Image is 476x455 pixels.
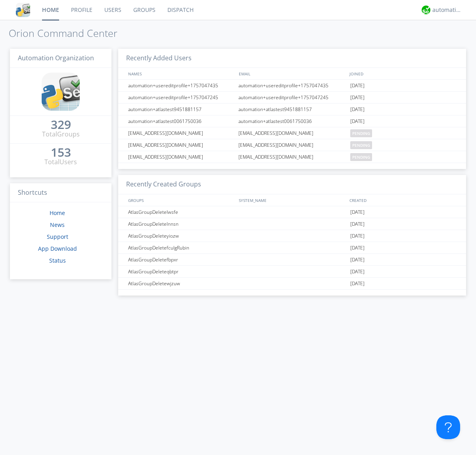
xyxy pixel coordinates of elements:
[126,242,236,253] div: AtlasGroupDeletefculgRubin
[236,151,348,163] div: [EMAIL_ADDRESS][DOMAIN_NAME]
[47,233,68,240] a: Support
[236,92,348,103] div: automation+usereditprofile+1757047245
[118,242,466,254] a: AtlasGroupDeletefculgRubin[DATE]
[44,157,77,167] div: Total Users
[436,415,460,439] iframe: Toggle Customer Support
[126,151,236,163] div: [EMAIL_ADDRESS][DOMAIN_NAME]
[237,194,347,206] div: SYSTEM_NAME
[118,115,466,127] a: automation+atlastest0061750036automation+atlastest0061750036[DATE]
[347,194,459,206] div: CREATED
[51,148,71,157] a: 153
[118,206,466,218] a: AtlasGroupDeletelwsfe[DATE]
[126,80,236,91] div: automation+usereditprofile+1757047435
[126,230,236,242] div: AtlasGroupDeleteyiozw
[50,221,65,228] a: News
[118,80,466,92] a: automation+usereditprofile+1757047435automation+usereditprofile+1757047435[DATE]
[50,209,65,217] a: Home
[126,254,236,265] div: AtlasGroupDeletefbpxr
[118,278,466,290] a: AtlasGroupDeletewjzuw[DATE]
[38,245,77,252] a: App Download
[236,80,348,91] div: automation+usereditprofile+1757047435
[432,6,462,14] div: automation+atlas
[350,141,372,149] span: pending
[118,175,466,194] h3: Recently Created Groups
[422,6,430,14] img: d2d01cd9b4174d08988066c6d424eccd
[126,278,236,289] div: AtlasGroupDeletewjzuw
[126,115,236,127] div: automation+atlastest0061750036
[350,92,365,104] span: [DATE]
[10,183,111,203] h3: Shortcuts
[350,278,365,290] span: [DATE]
[118,127,466,139] a: [EMAIL_ADDRESS][DOMAIN_NAME][EMAIL_ADDRESS][DOMAIN_NAME]pending
[118,218,466,230] a: AtlasGroupDeletelnnsn[DATE]
[126,194,235,206] div: GROUPS
[118,151,466,163] a: [EMAIL_ADDRESS][DOMAIN_NAME][EMAIL_ADDRESS][DOMAIN_NAME]pending
[350,115,365,127] span: [DATE]
[126,92,236,103] div: automation+usereditprofile+1757047245
[118,92,466,104] a: automation+usereditprofile+1757047245automation+usereditprofile+1757047245[DATE]
[350,104,365,115] span: [DATE]
[347,68,459,79] div: JOINED
[350,218,365,230] span: [DATE]
[42,130,80,139] div: Total Groups
[350,206,365,218] span: [DATE]
[126,218,236,230] div: AtlasGroupDeletelnnsn
[126,139,236,151] div: [EMAIL_ADDRESS][DOMAIN_NAME]
[126,68,235,79] div: NAMES
[350,80,365,92] span: [DATE]
[18,54,94,62] span: Automation Organization
[51,121,71,130] a: 329
[350,254,365,266] span: [DATE]
[350,230,365,242] span: [DATE]
[51,121,71,129] div: 329
[350,129,372,137] span: pending
[16,3,30,17] img: cddb5a64eb264b2086981ab96f4c1ba7
[126,104,236,115] div: automation+atlastest9451881157
[350,266,365,278] span: [DATE]
[118,266,466,278] a: AtlasGroupDeleteqbtpr[DATE]
[126,266,236,277] div: AtlasGroupDeleteqbtpr
[42,73,80,111] img: cddb5a64eb264b2086981ab96f4c1ba7
[118,139,466,151] a: [EMAIL_ADDRESS][DOMAIN_NAME][EMAIL_ADDRESS][DOMAIN_NAME]pending
[51,148,71,156] div: 153
[236,127,348,139] div: [EMAIL_ADDRESS][DOMAIN_NAME]
[126,127,236,139] div: [EMAIL_ADDRESS][DOMAIN_NAME]
[350,153,372,161] span: pending
[118,104,466,115] a: automation+atlastest9451881157automation+atlastest9451881157[DATE]
[350,242,365,254] span: [DATE]
[236,139,348,151] div: [EMAIL_ADDRESS][DOMAIN_NAME]
[126,206,236,218] div: AtlasGroupDeletelwsfe
[236,104,348,115] div: automation+atlastest9451881157
[118,230,466,242] a: AtlasGroupDeleteyiozw[DATE]
[236,115,348,127] div: automation+atlastest0061750036
[49,257,66,264] a: Status
[118,49,466,68] h3: Recently Added Users
[237,68,347,79] div: EMAIL
[118,254,466,266] a: AtlasGroupDeletefbpxr[DATE]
